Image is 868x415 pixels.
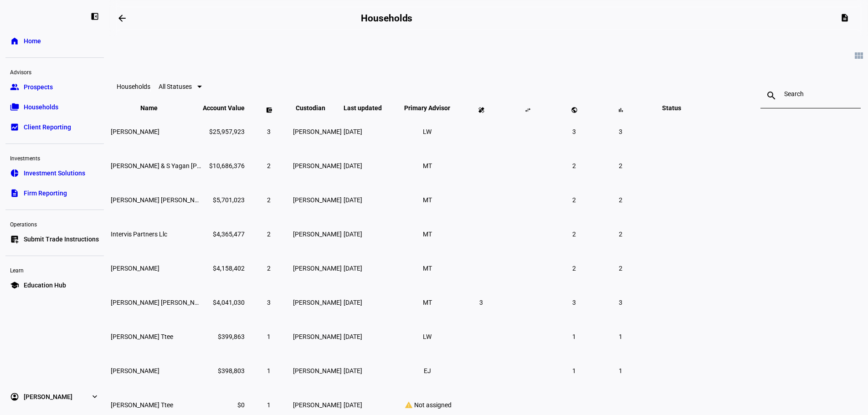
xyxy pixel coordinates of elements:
span: Status [655,104,688,112]
eth-mat-symbol: home [10,36,19,46]
a: homeHome [5,32,104,50]
li: LW [419,123,436,140]
td: $5,701,023 [202,183,245,216]
input: Search [784,90,837,97]
td: $10,686,376 [202,149,245,182]
span: 3 [619,299,622,306]
eth-mat-symbol: expand_more [90,392,99,401]
span: Submit Trade Instructions [24,235,99,244]
td: $4,041,030 [202,286,245,319]
span: Jessica Droste Yagan [111,265,159,272]
eth-mat-symbol: account_circle [10,392,19,401]
span: [DATE] [344,162,362,169]
mat-icon: description [840,13,849,22]
eth-mat-symbol: left_panel_close [90,12,99,21]
span: Custodian [296,104,339,112]
span: Primary Advisor [397,104,457,112]
span: 2 [267,196,271,204]
div: Advisors [5,65,104,78]
eth-mat-symbol: folder_copy [10,102,19,112]
span: 1 [267,401,271,409]
span: [PERSON_NAME] [293,367,342,374]
span: Marlene B Grossman Ttee [111,333,173,340]
span: Sam Droste Yagan Ttee [111,299,210,306]
span: Last updated [344,104,395,112]
span: Name [140,104,171,112]
span: 3 [267,299,271,306]
span: 3 [479,299,483,306]
span: 2 [619,162,622,169]
span: Sam Droste Yagan Ttee [111,196,210,204]
eth-mat-symbol: list_alt_add [10,235,19,244]
span: 3 [572,299,576,306]
span: Prospects [24,82,53,92]
td: $399,863 [202,320,245,353]
span: 2 [572,162,576,169]
span: [PERSON_NAME] [293,401,342,409]
span: [PERSON_NAME] [293,299,342,306]
span: 2 [267,162,271,169]
eth-mat-symbol: school [10,281,19,290]
span: 2 [572,265,576,272]
span: 3 [572,128,576,135]
td: $4,158,402 [202,251,245,285]
a: folder_copyHouseholds [5,98,104,116]
div: Not assigned [397,401,457,409]
span: [DATE] [344,265,362,272]
span: [PERSON_NAME] [24,392,72,401]
eth-mat-symbol: description [10,189,19,198]
span: [PERSON_NAME] [293,333,342,340]
eth-data-table-title: Households [117,83,150,90]
li: LW [419,328,436,345]
div: Investments [5,151,104,164]
span: 2 [267,265,271,272]
mat-icon: arrow_backwards [117,13,128,24]
span: [DATE] [344,401,362,409]
a: descriptionFirm Reporting [5,184,104,202]
mat-icon: warning [403,401,414,409]
li: MT [419,192,436,208]
li: EJ [419,363,436,379]
li: MT [419,226,436,242]
span: 2 [619,265,622,272]
span: 1 [619,367,622,374]
span: 2 [267,231,271,238]
span: [PERSON_NAME] [293,162,342,169]
span: Home [24,36,41,46]
a: groupProspects [5,78,104,96]
span: [PERSON_NAME] [293,128,342,135]
span: Households [24,102,58,112]
span: [PERSON_NAME] [293,231,342,238]
span: Intervis Partners Llc [111,231,167,238]
h2: Households [361,13,412,24]
span: 1 [619,333,622,340]
a: bid_landscapeClient Reporting [5,118,104,136]
div: Learn [5,263,104,276]
span: Justina Lai [111,367,159,374]
span: 1 [267,333,271,340]
span: Investment Solutions [24,169,85,178]
li: MT [419,158,436,174]
div: Operations [5,217,104,230]
span: 1 [572,367,576,374]
eth-mat-symbol: group [10,82,19,92]
mat-icon: view_module [853,50,864,61]
span: Account Value [203,104,245,112]
td: $25,957,923 [202,115,245,148]
span: Firm Reporting [24,189,67,198]
span: J Yagan & S Yagan Ttee [111,162,240,169]
span: [DATE] [344,367,362,374]
eth-mat-symbol: bid_landscape [10,123,19,132]
span: 2 [619,196,622,204]
span: Marlene B Grossman Ttee [111,401,173,409]
li: MT [419,260,436,277]
span: [DATE] [344,196,362,204]
span: [DATE] [344,231,362,238]
span: 1 [267,367,271,374]
span: [DATE] [344,299,362,306]
a: pie_chartInvestment Solutions [5,164,104,182]
td: $398,803 [202,354,245,387]
span: 2 [572,196,576,204]
span: 1 [572,333,576,340]
span: Education Hub [24,281,66,290]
